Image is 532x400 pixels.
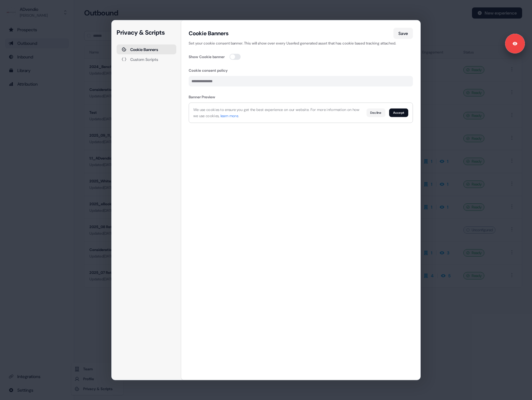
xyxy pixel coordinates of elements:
p: We use cookies to ensure you get the best experience on our website. For more information on how ... [193,107,362,119]
button: Custom Scripts [117,54,176,64]
h1: Privacy & Scripts [117,28,176,37]
div: Banner Preview [189,94,413,100]
div: Custom Scripts [130,57,158,61]
div: Cookie Banners [130,47,158,51]
div: Show Cookie banner [189,54,225,60]
button: Cookie Banners [117,45,176,54]
label: Cookie consent policy [189,67,413,74]
button: Accept [389,109,409,117]
button: Decline [367,109,385,117]
button: Save [393,28,413,39]
a: learn more [221,113,238,118]
div: Set your cookie consent banner. This will show over every Userled generated asset that has cookie... [189,40,413,46]
div: Cookie Banners [189,30,229,37]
